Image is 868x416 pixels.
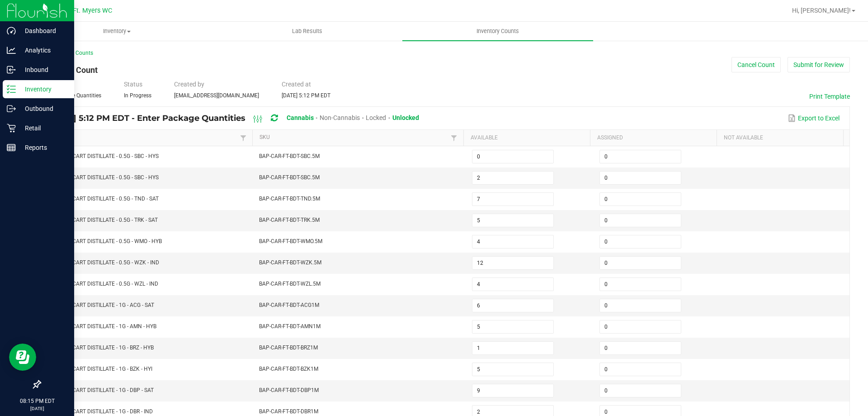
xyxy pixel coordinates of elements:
p: 08:15 PM EDT [4,397,70,405]
span: BAP-CAR-FT-BDT-SBC.5M [259,174,320,181]
span: Locked [366,114,386,121]
span: BAP-CAR-FT-BDT-TND.5M [259,196,320,202]
inline-svg: Outbound [7,104,16,113]
a: Inventory Counts [402,22,593,41]
p: [DATE] [4,405,70,412]
span: Unlocked [392,114,419,121]
span: FT - VAPE CART DISTILLATE - 0.5G - WZL - IND [47,281,158,287]
iframe: Resource center [9,344,36,371]
span: In Progress [124,92,151,99]
span: Ft. Myers WC [73,7,112,14]
p: Dashboard [16,25,70,36]
span: FT - VAPE CART DISTILLATE - 1G - BRZ - HYB [47,344,154,351]
a: Filter [448,132,459,143]
span: Inventory Counts [464,27,531,35]
a: Filter [238,132,249,143]
span: FT - VAPE CART DISTILLATE - 0.5G - WZK - IND [47,259,159,266]
a: SKUSortable [259,134,448,141]
p: Inventory [16,84,70,95]
span: FT - VAPE CART DISTILLATE - 1G - ACG - SAT [47,302,154,308]
span: FT - VAPE CART DISTILLATE - 0.5G - SBC - HYS [47,174,159,181]
span: BAP-CAR-FT-BDT-SBC.5M [259,153,320,159]
th: Available [463,130,590,146]
th: Assigned [590,130,717,146]
span: BAP-CAR-FT-BDT-BRZ1M [259,344,318,351]
inline-svg: Reports [7,143,16,152]
span: BAP-CAR-FT-BDT-WZL.5M [259,281,321,287]
span: FT - VAPE CART DISTILLATE - 1G - AMN - HYB [47,323,156,330]
inline-svg: Inbound [7,65,16,74]
button: Cancel Count [731,57,781,72]
p: Retail [16,123,70,134]
inline-svg: Dashboard [7,26,16,35]
a: Lab Results [212,22,402,41]
span: BAP-CAR-FT-BDT-BZK1M [259,366,318,372]
span: BAP-CAR-FT-BDT-DBR1M [259,408,318,415]
p: Inbound [16,64,70,75]
button: Export to Excel [786,110,842,126]
span: BAP-CAR-FT-BDT-AMN1M [259,323,321,330]
span: Hi, [PERSON_NAME]! [792,7,851,14]
a: ItemSortable [48,134,237,141]
inline-svg: Retail [7,124,16,133]
span: FT - VAPE CART DISTILLATE - 0.5G - WMO - HYB [47,238,162,244]
p: Reports [16,142,70,153]
span: Inventory [22,27,212,35]
span: FT - VAPE CART DISTILLATE - 1G - DBP - SAT [47,387,154,393]
span: BAP-CAR-FT-BDT-WZK.5M [259,259,321,266]
span: [DATE] 5:12 PM EDT [282,92,330,99]
span: Created at [282,81,311,88]
span: Created by [174,81,204,88]
span: BAP-CAR-FT-BDT-ACG1M [259,302,319,308]
button: Submit for Review [788,57,850,72]
a: Inventory [22,22,212,41]
span: FT - VAPE CART DISTILLATE - 1G - DBR - IND [47,408,153,415]
span: FT - VAPE CART DISTILLATE - 0.5G - TND - SAT [47,196,159,202]
inline-svg: Inventory [7,85,16,94]
div: [DATE] 5:12 PM EDT - Enter Package Quantities [47,110,426,127]
span: FT - VAPE CART DISTILLATE - 1G - BZK - HYI [47,366,152,372]
span: BAP-CAR-FT-BDT-TRK.5M [259,217,320,223]
span: BAP-CAR-FT-BDT-WMO.5M [259,238,322,244]
span: BAP-CAR-FT-BDT-DBP1M [259,387,319,393]
inline-svg: Analytics [7,46,16,55]
span: Cannabis [287,114,314,121]
span: FT - VAPE CART DISTILLATE - 0.5G - TRK - SAT [47,217,158,223]
span: FT - VAPE CART DISTILLATE - 0.5G - SBC - HYS [47,153,159,159]
button: Print Template [809,92,850,101]
th: Not Available [717,130,843,146]
span: Status [124,81,142,88]
span: Non-Cannabis [320,114,360,121]
span: [EMAIL_ADDRESS][DOMAIN_NAME] [174,92,259,99]
span: Lab Results [280,27,335,35]
p: Analytics [16,45,70,56]
p: Outbound [16,103,70,114]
